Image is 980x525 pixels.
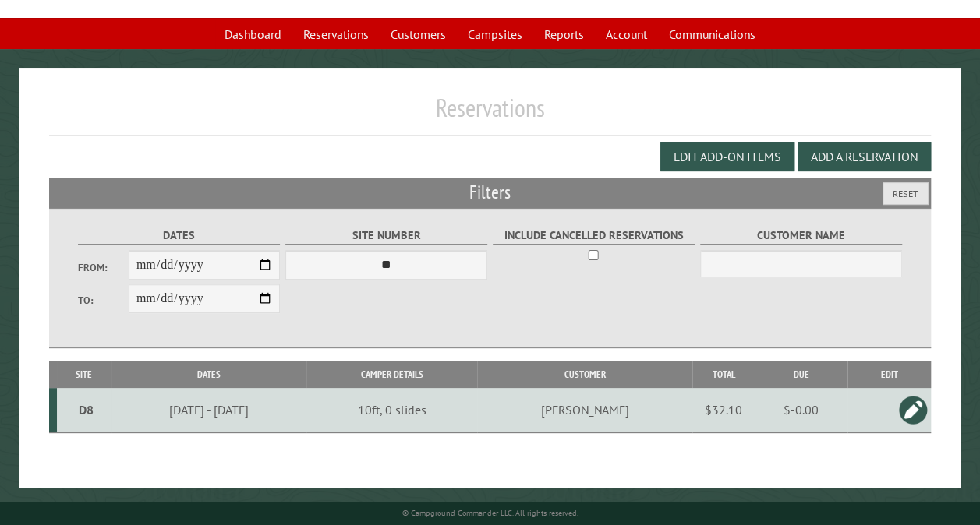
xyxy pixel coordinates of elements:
[215,19,291,49] a: Dashboard
[458,19,532,49] a: Campsites
[700,227,902,245] label: Customer Name
[493,227,695,245] label: Include Cancelled Reservations
[78,227,280,245] label: Dates
[57,361,111,388] th: Site
[402,508,578,518] small: © Campground Commander LLC. All rights reserved.
[285,227,487,245] label: Site Number
[755,361,847,388] th: Due
[477,388,692,432] td: [PERSON_NAME]
[381,19,455,49] a: Customers
[49,178,931,207] h2: Filters
[477,361,692,388] th: Customer
[306,361,476,388] th: Camper Details
[660,19,765,49] a: Communications
[49,93,931,136] h1: Reservations
[660,142,794,171] button: Edit Add-on Items
[114,402,304,418] div: [DATE] - [DATE]
[798,142,931,171] button: Add a Reservation
[535,19,593,49] a: Reports
[294,19,378,49] a: Reservations
[883,182,929,205] button: Reset
[692,388,755,432] td: $32.10
[111,361,307,388] th: Dates
[596,19,656,49] a: Account
[306,388,476,432] td: 10ft, 0 slides
[63,402,109,418] div: D8
[692,361,755,388] th: Total
[78,293,129,308] label: To:
[755,388,847,432] td: $-0.00
[78,260,129,275] label: From:
[847,361,931,388] th: Edit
